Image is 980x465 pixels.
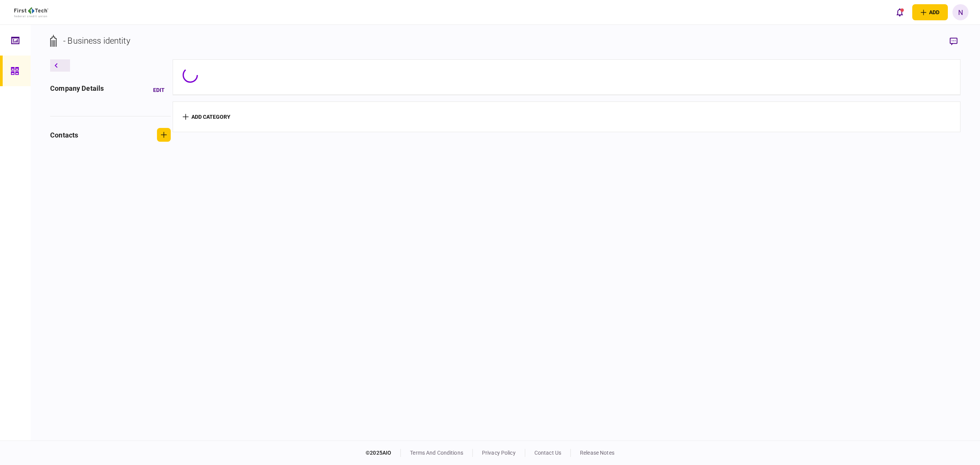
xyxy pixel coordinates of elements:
[147,83,171,97] button: Edit
[410,450,463,456] a: terms and conditions
[366,449,401,457] div: © 2025 AIO
[183,114,230,120] button: add category
[63,34,130,47] div: - Business identity
[534,450,561,456] a: contact us
[50,83,104,97] div: company details
[952,4,969,20] button: N
[14,7,48,17] img: client company logo
[580,450,614,456] a: release notes
[912,4,948,20] button: open adding identity options
[892,4,908,20] button: open notifications list
[482,450,516,456] a: privacy policy
[50,130,78,140] div: contacts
